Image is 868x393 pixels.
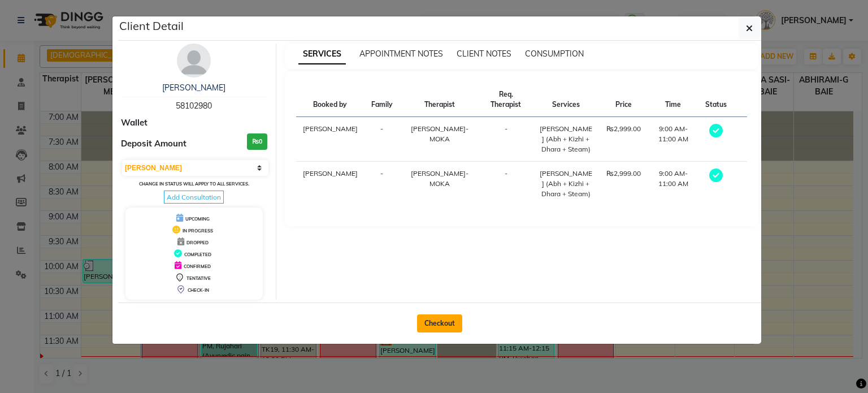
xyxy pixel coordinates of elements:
button: Checkout [417,314,462,332]
span: COMPLETED [184,252,211,257]
div: [PERSON_NAME] (Abh + Kizhi + Dhara + Steam) [539,169,593,199]
td: [PERSON_NAME] [296,117,364,162]
td: - [480,117,532,162]
div: ₨2,999.00 [606,169,641,179]
span: CLIENT NOTES [457,49,511,59]
span: Wallet [121,116,147,129]
span: [PERSON_NAME]-MOKA [411,124,468,143]
th: Family [364,83,400,117]
small: Change in status will apply to all services. [139,181,249,187]
td: 9:00 AM-11:00 AM [648,117,698,162]
span: CONSUMPTION [525,49,584,59]
th: Services [532,83,600,117]
h3: ₨0 [247,133,267,150]
span: TENTATIVE [186,275,211,281]
span: [PERSON_NAME]-MOKA [411,169,468,188]
span: CONFIRMED [184,264,211,269]
th: Price [600,83,648,117]
th: Status [698,83,734,117]
td: - [480,162,532,206]
span: IN PROGRESS [183,228,213,234]
div: [PERSON_NAME] (Abh + Kizhi + Dhara + Steam) [539,124,593,154]
th: Booked by [296,83,364,117]
th: Therapist [400,83,480,117]
span: APPOINTMENT NOTES [359,49,443,59]
span: DROPPED [186,240,209,245]
td: 9:00 AM-11:00 AM [648,162,698,206]
th: Time [648,83,698,117]
th: Req. Therapist [480,83,532,117]
h5: Client Detail [119,18,184,34]
img: avatar [177,44,211,77]
span: 58102980 [176,101,212,111]
span: UPCOMING [185,216,210,222]
span: Deposit Amount [121,137,186,150]
div: ₨2,999.00 [606,124,641,134]
span: SERVICES [298,44,346,64]
span: Add Consultation [164,191,224,204]
td: [PERSON_NAME] [296,162,364,206]
a: [PERSON_NAME] [162,83,225,93]
span: CHECK-IN [188,287,209,293]
td: - [364,117,400,162]
td: - [364,162,400,206]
